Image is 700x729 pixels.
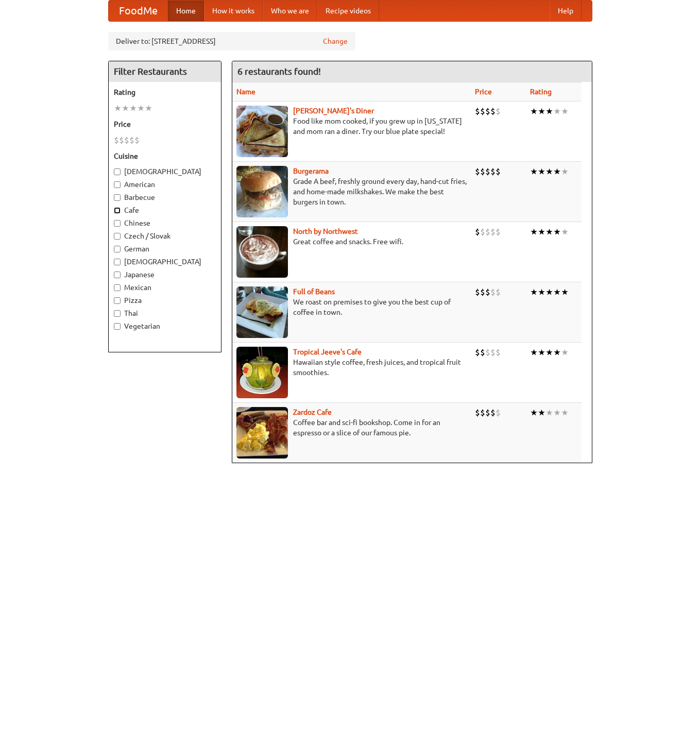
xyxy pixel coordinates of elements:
[561,286,569,298] li: ★
[114,220,121,227] input: Chinese
[114,119,216,129] h5: Price
[114,323,121,330] input: Vegetarian
[114,269,216,280] label: Japanese
[236,297,467,317] p: We roast on premises to give you the best cup of coffee in town.
[561,166,569,177] li: ★
[114,310,121,317] input: Thai
[236,226,288,278] img: north.jpg
[317,1,379,21] a: Recipe videos
[114,168,121,175] input: [DEMOGRAPHIC_DATA]
[496,106,501,117] li: $
[475,106,480,117] li: $
[263,1,317,21] a: Who we are
[114,207,121,214] input: Cafe
[122,103,129,114] li: ★
[114,272,121,278] input: Japanese
[530,286,538,298] li: ★
[114,284,121,291] input: Mexican
[114,233,121,240] input: Czech / Slovak
[114,134,119,146] li: $
[236,347,288,398] img: jeeves.jpg
[293,107,374,115] b: [PERSON_NAME]'s Diner
[114,282,216,293] label: Mexican
[114,259,121,265] input: [DEMOGRAPHIC_DATA]
[496,347,501,358] li: $
[553,106,561,117] li: ★
[490,407,496,418] li: $
[204,1,263,21] a: How it works
[236,176,467,207] p: Grade A beef, freshly ground every day, hand-cut fries, and home-made milkshakes. We make the bes...
[485,106,490,117] li: $
[237,66,321,76] ng-pluralize: 6 restaurants found!
[475,88,492,96] a: Price
[236,286,288,338] img: beans.jpg
[109,61,221,82] h4: Filter Restaurants
[293,287,335,296] a: Full of Beans
[530,106,538,117] li: ★
[236,357,467,378] p: Hawaiian style coffee, fresh juices, and tropical fruit smoothies.
[114,295,216,306] label: Pizza
[496,226,501,238] li: $
[236,417,467,438] p: Coffee bar and sci-fi bookshop. Come in for an espresso or a slice of our famous pie.
[114,103,122,114] li: ★
[530,166,538,177] li: ★
[114,166,216,177] label: [DEMOGRAPHIC_DATA]
[553,286,561,298] li: ★
[490,226,496,238] li: $
[545,407,553,418] li: ★
[114,218,216,228] label: Chinese
[114,257,216,267] label: [DEMOGRAPHIC_DATA]
[545,286,553,298] li: ★
[236,116,467,137] p: Food like mom cooked, if you grew up in [US_STATE] and mom ran a diner. Try our blue plate special!
[550,1,582,21] a: Help
[496,286,501,298] li: $
[480,166,485,177] li: $
[236,407,288,459] img: zardoz.jpg
[490,106,496,117] li: $
[485,407,490,418] li: $
[145,103,152,114] li: ★
[236,166,288,217] img: burgerama.jpg
[323,36,348,46] a: Change
[561,106,569,117] li: ★
[293,167,329,175] a: Burgerama
[114,244,216,254] label: German
[114,181,121,188] input: American
[475,286,480,298] li: $
[561,407,569,418] li: ★
[475,226,480,238] li: $
[485,286,490,298] li: $
[538,407,545,418] li: ★
[496,407,501,418] li: $
[168,1,204,21] a: Home
[480,106,485,117] li: $
[545,166,553,177] li: ★
[485,226,490,238] li: $
[480,286,485,298] li: $
[553,347,561,358] li: ★
[114,321,216,331] label: Vegetarian
[119,134,124,146] li: $
[114,297,121,304] input: Pizza
[553,166,561,177] li: ★
[538,166,545,177] li: ★
[475,407,480,418] li: $
[114,151,216,161] h5: Cuisine
[480,407,485,418] li: $
[490,286,496,298] li: $
[490,347,496,358] li: $
[530,226,538,238] li: ★
[236,106,288,157] img: sallys.jpg
[480,226,485,238] li: $
[293,408,332,416] a: Zardoz Cafe
[236,88,255,96] a: Name
[293,348,362,356] b: Tropical Jeeve's Cafe
[530,407,538,418] li: ★
[236,236,467,247] p: Great coffee and snacks. Free wifi.
[545,347,553,358] li: ★
[553,226,561,238] li: ★
[114,231,216,241] label: Czech / Slovak
[538,226,545,238] li: ★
